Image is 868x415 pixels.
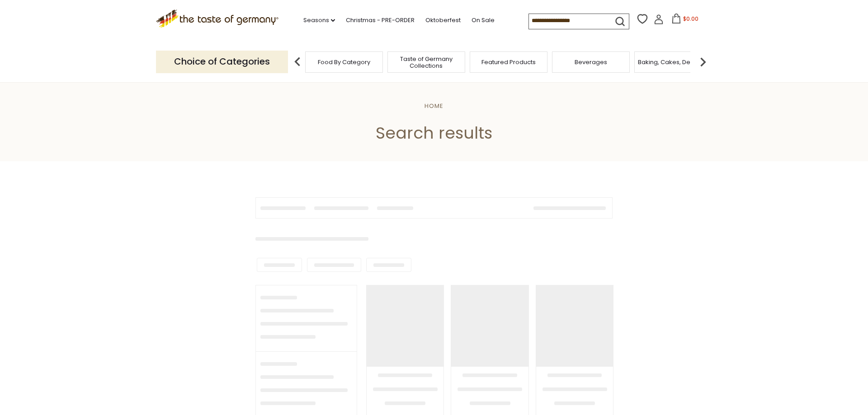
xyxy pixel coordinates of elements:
span: $0.00 [683,15,698,23]
a: Food By Category [318,59,370,65]
a: Featured Products [481,59,536,65]
img: next arrow [694,53,712,71]
a: Home [425,102,443,110]
img: previous arrow [288,53,307,71]
h1: Search results [28,123,840,143]
a: Beverages [575,59,607,65]
p: Choice of Categories [156,51,288,73]
a: Oktoberfest [425,15,461,25]
a: Christmas - PRE-ORDER [346,15,415,25]
button: $0.00 [665,14,704,27]
a: Baking, Cakes, Desserts [638,59,708,65]
a: On Sale [472,15,495,25]
a: Seasons [303,15,335,25]
a: Taste of Germany Collections [390,56,462,69]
